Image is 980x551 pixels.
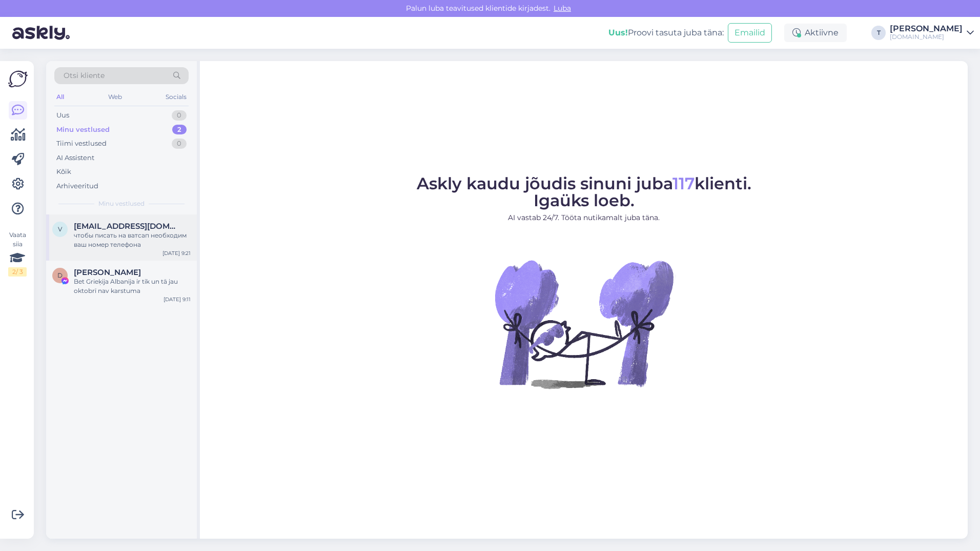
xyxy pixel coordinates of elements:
span: verapastore@inbox.lv [74,222,180,231]
button: Emailid [728,23,772,43]
div: Aktiivne [784,24,847,42]
div: чтобы писать на ватсап необходим ваш номер телефона [74,231,191,249]
div: [PERSON_NAME] [890,25,963,33]
span: v [58,225,62,233]
div: Tiimi vestlused [56,139,107,149]
div: Minu vestlused [56,125,110,135]
span: Minu vestlused [98,199,145,208]
div: Bet Grieķija Albanija ir tik un tā jau oktobrī nav karstuma [74,277,191,296]
b: Uus! [608,28,628,37]
div: [DATE] 9:11 [164,296,191,303]
img: Askly Logo [8,69,28,89]
p: AI vastab 24/7. Tööta nutikamalt juba täna. [417,212,751,223]
a: [PERSON_NAME][DOMAIN_NAME] [890,25,974,41]
span: D [57,271,63,279]
div: [DOMAIN_NAME] [890,33,963,41]
div: Kõik [56,167,71,177]
div: Socials [164,90,189,104]
div: Proovi tasuta juba täna: [608,27,724,39]
div: Uus [56,110,69,121]
div: Web [106,90,124,104]
div: [DATE] 9:21 [162,249,191,257]
div: Vaata siia [8,230,27,277]
div: T [871,26,886,40]
img: No Chat active [492,231,676,416]
span: Luba [550,4,574,13]
div: 2 [172,125,187,135]
div: 0 [172,139,187,149]
div: 2 / 3 [8,267,27,277]
div: Arhiveeritud [56,181,98,191]
div: AI Assistent [56,153,94,163]
div: 0 [172,110,187,121]
span: Askly kaudu jõudis sinuni juba klienti. Igaüks loeb. [417,173,751,210]
span: 117 [672,173,695,193]
div: All [54,90,66,104]
span: Otsi kliente [64,70,105,81]
span: Daiga Jankauska [74,268,141,277]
